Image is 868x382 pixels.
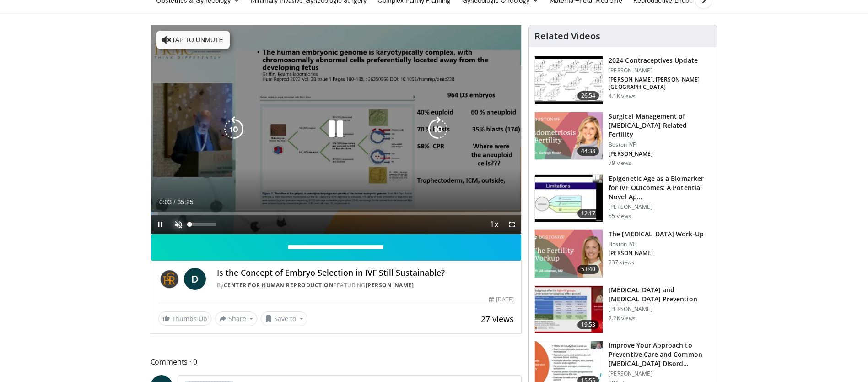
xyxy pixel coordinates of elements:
div: By FEATURING [217,281,514,289]
span: 12:17 [577,209,599,218]
p: [PERSON_NAME] [609,370,712,377]
button: Fullscreen [503,215,521,234]
h4: Is the Concept of Embryo Selection in IVF Still Sustainable? [217,268,514,278]
span: Comments 0 [151,356,522,368]
h3: The [MEDICAL_DATA] Work-Up [609,229,704,239]
a: Thumbs Up [158,311,211,326]
a: 44:38 Surgical Management of [MEDICAL_DATA]-Related Fertility Boston IVF [PERSON_NAME] 79 views [534,112,712,167]
img: b46e7aa4-ce93-4143-bf6a-97138ddc021a.png.150x105_q85_crop-smart_upscale.png [535,112,603,160]
h4: Related Videos [534,31,600,42]
p: Boston IVF [609,141,712,148]
button: Pause [151,215,169,234]
h3: [MEDICAL_DATA] and [MEDICAL_DATA] Prevention [609,285,712,304]
a: [PERSON_NAME] [366,281,414,289]
p: 237 views [609,259,634,266]
p: [PERSON_NAME] [609,306,712,313]
video-js: Video Player [151,25,522,234]
button: Playback Rate [485,215,503,234]
p: Boston IVF [609,240,704,248]
a: Center for Human Reproduction [224,281,334,289]
a: D [184,268,206,290]
img: 40fd0d44-1739-4b7a-8c15-b18234f216c6.150x105_q85_crop-smart_upscale.jpg [535,286,603,333]
p: 79 views [609,159,631,167]
button: Save to [261,311,307,326]
h3: Epigenetic Age as a Biomarker for IVF Outcomes: A Potential Novel Ap… [609,174,712,202]
p: 55 views [609,213,631,220]
img: Center for Human Reproduction [158,268,180,290]
h3: Improve Your Approach to Preventive Care and Common [MEDICAL_DATA] Disord… [609,341,712,368]
img: 9de4b1b8-bdfa-4d03-8ca5-60c37705ef28.150x105_q85_crop-smart_upscale.jpg [535,56,603,104]
span: 26:54 [577,91,599,100]
span: 44:38 [577,147,599,156]
a: 53:40 The [MEDICAL_DATA] Work-Up Boston IVF [PERSON_NAME] 237 views [534,229,712,278]
div: [DATE] [489,295,514,304]
div: Volume Level [190,223,216,226]
div: Progress Bar [151,212,522,215]
p: [PERSON_NAME] [609,67,712,74]
h3: 2024 Contraceptives Update [609,56,712,65]
span: 0:03 [159,198,172,206]
p: [PERSON_NAME] [609,150,712,158]
p: [PERSON_NAME] [609,250,704,257]
span: 35:25 [177,198,193,206]
span: 19:53 [577,320,599,329]
p: 2.2K views [609,315,636,322]
p: 4.1K views [609,93,636,100]
span: 53:40 [577,265,599,274]
p: [PERSON_NAME] [609,203,712,211]
img: e8618b31-8e42-42e6-bd5f-d73bff862f6c.jpg.150x105_q85_crop-smart_upscale.jpg [535,230,603,278]
img: 48734278-764f-427a-b2f3-c8a3ce016e9f.150x105_q85_crop-smart_upscale.jpg [535,175,603,222]
span: 27 views [481,313,514,324]
button: Tap to unmute [156,31,230,49]
a: 12:17 Epigenetic Age as a Biomarker for IVF Outcomes: A Potential Novel Ap… [PERSON_NAME] 55 views [534,174,712,223]
a: 26:54 2024 Contraceptives Update [PERSON_NAME] [PERSON_NAME], [PERSON_NAME][GEOGRAPHIC_DATA] 4.1K... [534,56,712,104]
h3: Surgical Management of [MEDICAL_DATA]-Related Fertility [609,112,712,139]
p: [PERSON_NAME], [PERSON_NAME][GEOGRAPHIC_DATA] [609,76,712,91]
button: Share [215,311,258,326]
a: 19:53 [MEDICAL_DATA] and [MEDICAL_DATA] Prevention [PERSON_NAME] 2.2K views [534,285,712,334]
span: / [174,198,176,206]
button: Unmute [169,215,188,234]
